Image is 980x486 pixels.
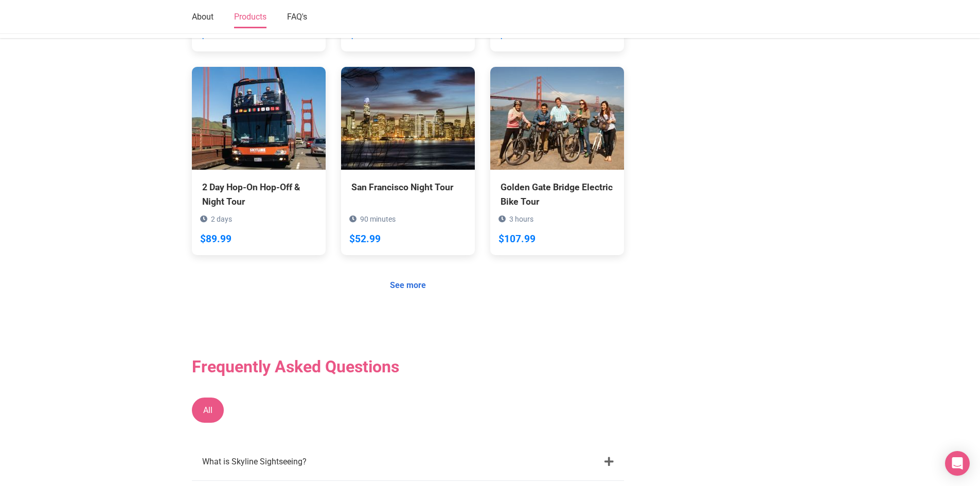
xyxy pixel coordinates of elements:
a: See more [383,276,433,295]
div: $52.99 [349,231,381,247]
a: Golden Gate Bridge Electric Bike Tour 3 hours $107.99 [490,67,624,255]
span: 3 hours [509,215,533,223]
span: 2 days [211,215,232,223]
a: About [192,7,213,28]
img: 2 Day Hop-On Hop-Off & Night Tour [192,67,326,170]
img: Golden Gate Bridge Electric Bike Tour [490,67,624,170]
a: Products [234,7,266,28]
img: San Francisco Night Tour [341,67,475,170]
div: 2 Day Hop-On Hop-Off & Night Tour [202,180,315,209]
div: Golden Gate Bridge Electric Bike Tour [501,180,614,209]
span: 90 minutes [360,215,396,223]
div: What is Skyline Sightseeing? [192,443,624,480]
div: $89.99 [200,231,231,247]
div: $107.99 [498,231,536,247]
div: Open Intercom Messenger [945,451,970,476]
a: FAQ's [287,7,307,28]
div: San Francisco Night Tour [351,180,465,194]
a: San Francisco Night Tour 90 minutes $52.99 [341,67,475,241]
button: All [192,398,224,423]
a: 2 Day Hop-On Hop-Off & Night Tour 2 days $89.99 [192,67,326,255]
h2: Frequently Asked Questions [192,357,624,376]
